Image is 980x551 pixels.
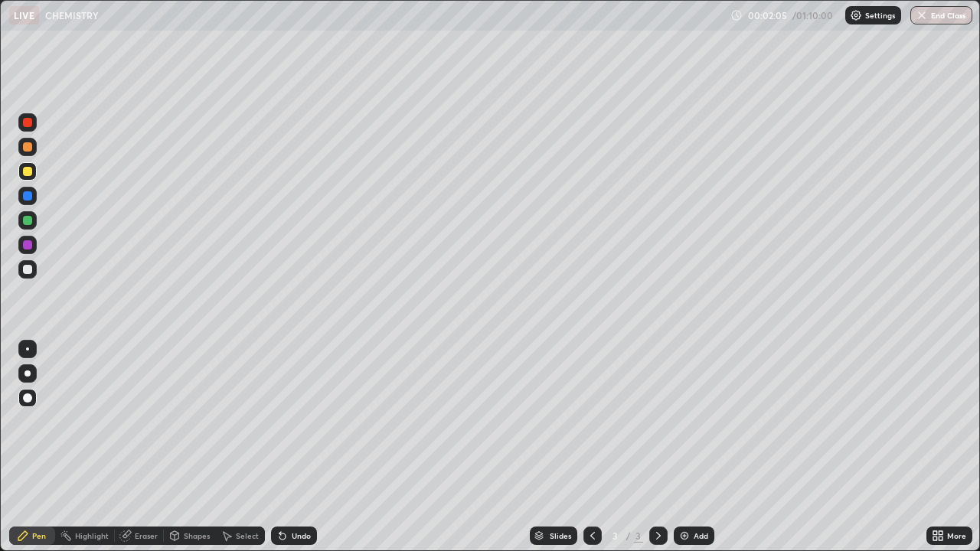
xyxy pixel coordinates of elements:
div: 3 [608,531,623,540]
p: CHEMISTRY [45,9,99,21]
div: Slides [550,532,571,540]
div: Select [236,532,259,540]
p: Settings [865,11,895,19]
img: class-settings-icons [850,9,862,21]
p: LIVE [14,9,34,21]
div: Pen [32,532,46,540]
div: Highlight [75,532,109,540]
div: Undo [292,532,311,540]
div: Eraser [135,532,158,540]
img: end-class-cross [916,9,928,21]
button: End Class [910,6,972,24]
img: add-slide-button [678,530,691,542]
div: Shapes [184,532,210,540]
div: More [947,532,966,540]
div: 3 [634,529,643,543]
div: Add [694,532,708,540]
div: / [626,531,631,540]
